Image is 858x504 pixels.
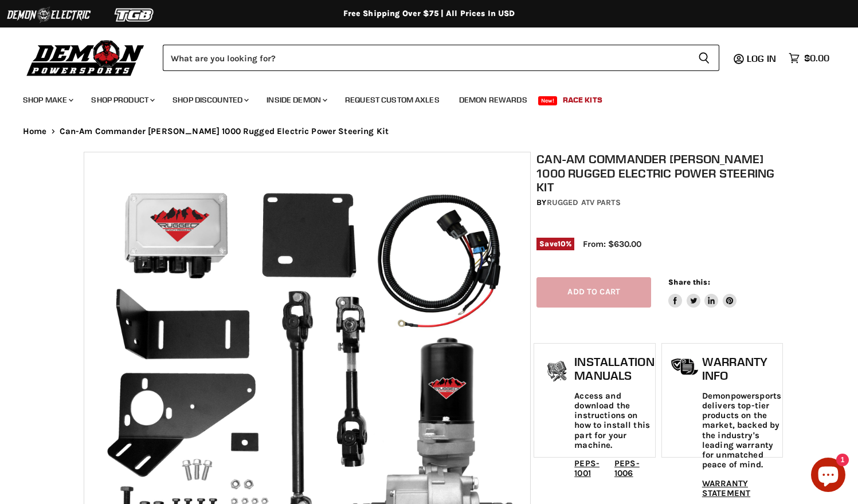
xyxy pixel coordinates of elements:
div: by [536,196,780,209]
a: Demon Rewards [450,88,536,112]
p: Demonpowersports delivers top-tier products on the market, backed by the industry's leading warra... [702,391,781,470]
img: warranty-icon.png [671,358,699,376]
a: Request Custom Axles [336,88,448,112]
img: TGB Logo 2 [92,4,178,26]
a: PEPS-1001 [574,458,600,478]
span: From: $630.00 [583,239,641,249]
a: Inside Demon [258,88,334,112]
span: Can-Am Commander [PERSON_NAME] 1000 Rugged Electric Power Steering Kit [60,127,389,136]
span: Log in [747,53,776,64]
button: Search [689,45,719,71]
img: install_manual-icon.png [543,358,571,387]
img: Demon Powersports [23,37,148,78]
a: Race Kits [554,88,611,112]
span: New! [538,96,558,105]
a: Home [23,127,47,136]
a: PEPS-1006 [614,458,640,478]
aside: Share this: [668,277,736,308]
a: Shop Make [14,88,80,112]
h1: Installation Manuals [574,355,654,382]
a: Log in [742,53,783,64]
inbox-online-store-chat: Shopify online store chat [808,458,849,495]
a: Shop Product [83,88,162,112]
span: 10 [558,239,566,248]
p: Access and download the instructions on how to install this part for your machine. [574,391,654,451]
a: $0.00 [783,50,835,66]
h1: Can-Am Commander [PERSON_NAME] 1000 Rugged Electric Power Steering Kit [536,152,780,194]
span: $0.00 [804,53,829,64]
span: Share this: [668,278,710,286]
form: Product [163,45,719,71]
ul: Main menu [14,84,826,112]
a: Shop Discounted [164,88,256,112]
input: Search [163,45,689,71]
a: WARRANTY STATEMENT [702,478,750,498]
span: Save % [536,238,574,250]
img: Demon Electric Logo 2 [6,4,92,26]
a: Rugged ATV Parts [547,198,621,207]
h1: Warranty Info [702,355,781,382]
